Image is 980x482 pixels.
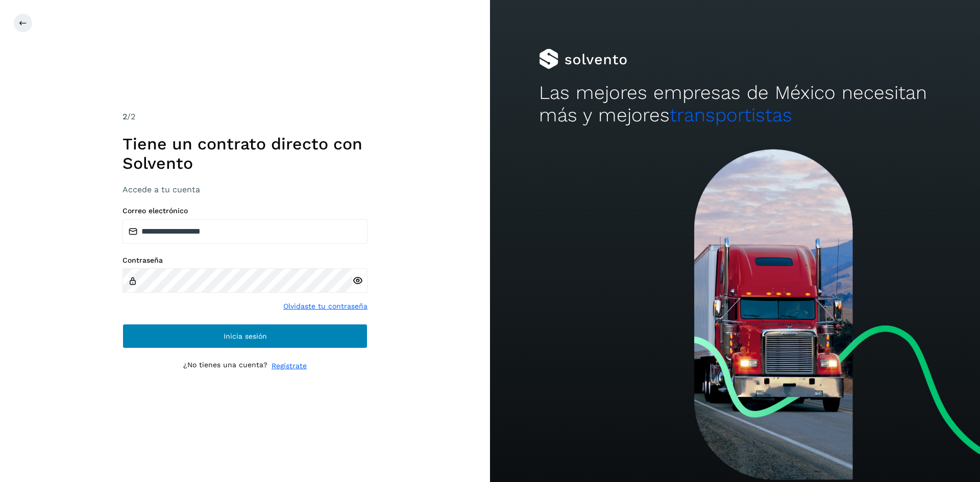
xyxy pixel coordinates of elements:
a: Olvidaste tu contraseña [283,301,367,312]
h1: Tiene un contrato directo con Solvento [122,134,367,173]
label: Contraseña [122,256,367,265]
div: /2 [122,111,367,123]
p: ¿No tienes una cuenta? [183,361,267,371]
span: transportistas [670,104,792,126]
h3: Accede a tu cuenta [122,185,367,194]
span: Inicia sesión [224,333,267,340]
span: 2 [122,112,127,121]
button: Inicia sesión [122,324,367,348]
a: Regístrate [272,361,307,371]
h2: Las mejores empresas de México necesitan más y mejores [539,82,931,127]
label: Correo electrónico [122,207,367,215]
